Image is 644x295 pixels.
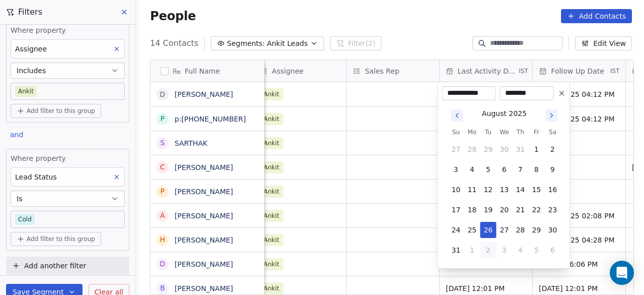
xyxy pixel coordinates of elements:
button: 1 [528,141,544,157]
button: 18 [464,202,480,218]
th: Monday [464,127,480,137]
button: 30 [544,222,560,238]
button: 1 [464,242,480,258]
button: 2 [544,141,560,157]
button: 15 [528,182,544,198]
button: 4 [512,242,528,258]
button: 12 [480,182,496,198]
button: 4 [464,161,480,178]
button: 7 [512,161,528,178]
button: 2 [480,242,496,258]
button: 28 [512,222,528,238]
th: Thursday [512,127,528,137]
button: 17 [448,202,464,218]
button: 29 [480,141,496,157]
button: 26 [480,222,496,238]
button: 27 [448,141,464,157]
button: 22 [528,202,544,218]
th: Wednesday [496,127,512,137]
div: August 2025 [482,108,527,119]
button: 14 [512,182,528,198]
button: 3 [448,161,464,178]
button: 6 [544,242,560,258]
button: 29 [528,222,544,238]
button: 20 [496,202,512,218]
th: Sunday [448,127,464,137]
button: Go to next month [544,108,558,123]
button: 9 [544,161,560,178]
button: 23 [544,202,560,218]
button: 6 [496,161,512,178]
button: 16 [544,182,560,198]
button: 21 [512,202,528,218]
button: 28 [464,141,480,157]
button: 25 [464,222,480,238]
th: Saturday [544,127,560,137]
button: 24 [448,222,464,238]
button: 10 [448,182,464,198]
button: 31 [448,242,464,258]
th: Tuesday [480,127,496,137]
button: 11 [464,182,480,198]
button: 8 [528,161,544,178]
th: Friday [528,127,544,137]
button: 27 [496,222,512,238]
button: 30 [496,141,512,157]
button: 13 [496,182,512,198]
button: 19 [480,202,496,218]
button: 3 [496,242,512,258]
button: 5 [528,242,544,258]
button: 31 [512,141,528,157]
button: Go to previous month [450,108,464,123]
button: 5 [480,161,496,178]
